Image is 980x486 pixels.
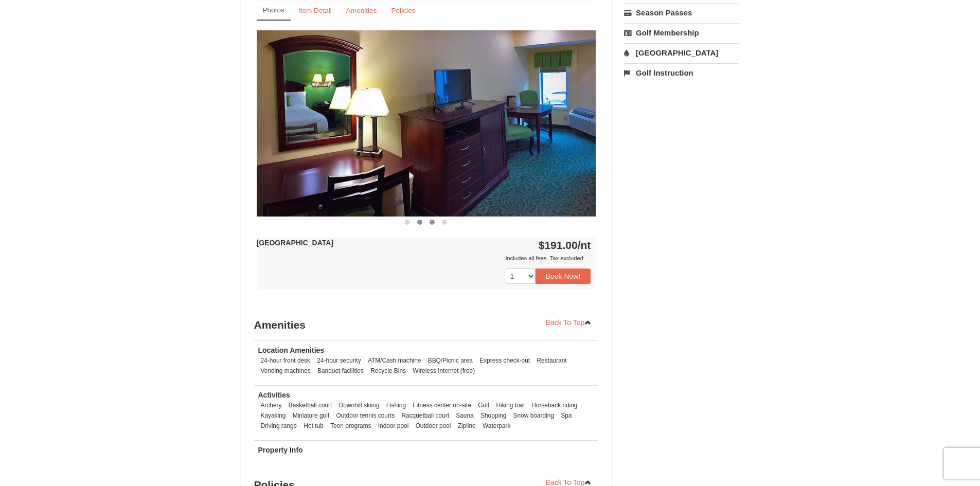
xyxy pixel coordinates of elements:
[558,410,574,421] li: Spa
[536,268,591,284] button: Book Now!
[624,43,739,62] a: [GEOGRAPHIC_DATA]
[258,366,313,376] li: Vending machines
[340,1,384,21] a: Amenities
[534,355,569,366] li: Restaurant
[258,410,289,421] li: Kayaking
[455,421,478,431] li: Zipline
[539,315,599,330] a: Back To Top
[529,400,580,410] li: Horseback riding
[336,400,382,410] li: Downhill skiing
[257,239,334,247] strong: [GEOGRAPHIC_DATA]
[258,446,303,454] strong: Property Info
[384,400,408,410] li: Fishing
[328,421,373,431] li: Teen programs
[624,3,739,22] a: Season Passes
[493,400,527,410] li: Hiking trail
[425,355,475,366] li: BBQ/Picnic area
[391,7,415,14] small: Policies
[258,391,290,399] strong: Activities
[410,366,477,376] li: Wireless Internet (free)
[478,410,509,421] li: Shopping
[624,23,739,42] a: Golf Membership
[475,400,492,410] li: Golf
[477,355,532,366] li: Express check-out
[258,346,325,354] strong: Location Amenities
[290,410,332,421] li: Miniature golf
[410,400,474,410] li: Fitness center on-site
[346,7,377,14] small: Amenities
[263,6,284,14] small: Photos
[314,355,363,366] li: 24-hour security
[368,366,408,376] li: Recycle Bins
[624,63,739,82] a: Golf Instruction
[257,1,291,21] a: Photos
[298,7,332,14] small: Item Detail
[292,1,338,21] a: Item Detail
[257,30,596,216] img: 18876286-39-50e6e3c6.jpg
[453,410,476,421] li: Sauna
[301,421,326,431] li: Hot tub
[254,315,599,335] h3: Amenities
[413,421,454,431] li: Outdoor pool
[384,1,422,21] a: Policies
[399,410,452,421] li: Racquetball court
[480,421,513,431] li: Waterpark
[286,400,335,410] li: Basketball court
[578,239,591,251] span: /nt
[258,421,300,431] li: Driving range
[258,400,284,410] li: Archery
[539,239,591,251] strong: $191.00
[365,355,424,366] li: ATM/Cash machine
[315,366,366,376] li: Banquet facilities
[257,253,591,263] div: Includes all fees. Tax excluded.
[333,410,397,421] li: Outdoor tennis courts
[258,355,313,366] li: 24-hour front desk
[511,410,557,421] li: Snow boarding
[376,421,412,431] li: Indoor pool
